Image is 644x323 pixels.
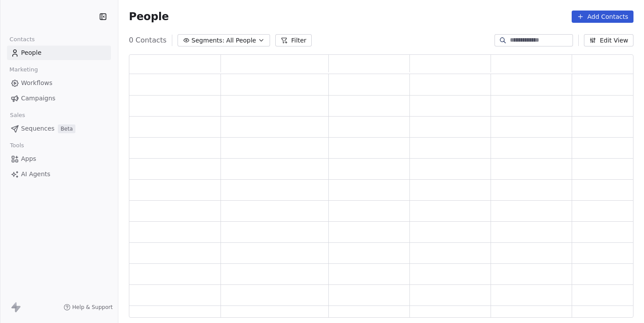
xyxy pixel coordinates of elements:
span: Beta [58,124,75,133]
span: Help & Support [72,304,113,311]
button: Filter [275,34,312,46]
span: Workflows [21,78,53,88]
span: Apps [21,154,36,163]
span: Sequences [21,124,54,133]
a: AI Agents [7,167,111,181]
span: Campaigns [21,94,55,103]
span: People [129,10,169,23]
a: Help & Support [64,304,113,311]
a: People [7,46,111,60]
button: Add Contacts [572,11,633,23]
span: Segments: [192,36,224,45]
a: Campaigns [7,91,111,106]
span: AI Agents [21,170,50,179]
a: Workflows [7,76,111,90]
span: Tools [6,139,28,152]
button: Edit View [584,34,633,46]
span: Marketing [6,63,42,76]
span: All People [226,36,256,45]
span: Contacts [6,33,39,46]
a: Apps [7,152,111,166]
span: 0 Contacts [129,35,167,46]
a: SequencesBeta [7,121,111,136]
span: People [21,48,42,57]
span: Sales [6,109,29,122]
